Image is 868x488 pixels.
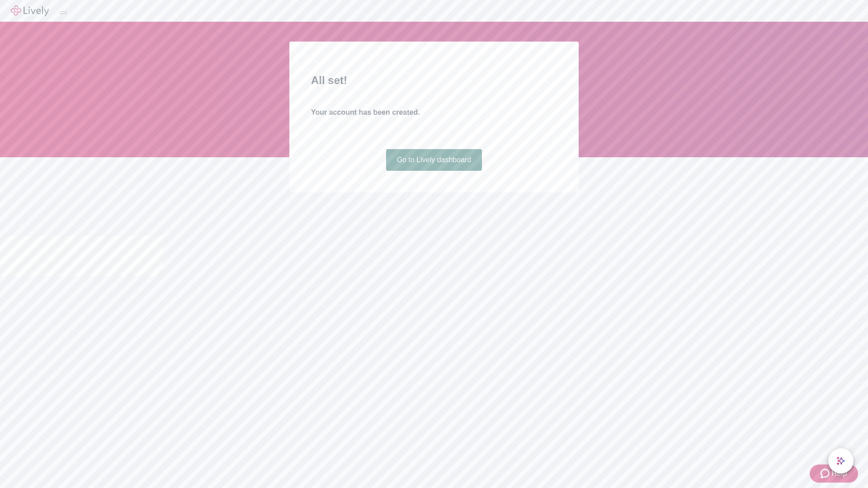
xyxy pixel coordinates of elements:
[821,468,831,479] svg: Zendesk support icon
[386,149,482,171] a: Go to Lively dashboard
[311,107,557,118] h4: Your account has been created.
[836,456,845,465] svg: Lively AI Assistant
[11,5,49,16] img: Lively
[60,11,67,14] button: Log out
[831,468,847,479] span: Help
[311,72,557,89] h2: All set!
[828,448,854,474] button: chat
[810,465,858,483] button: Zendesk support iconHelp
